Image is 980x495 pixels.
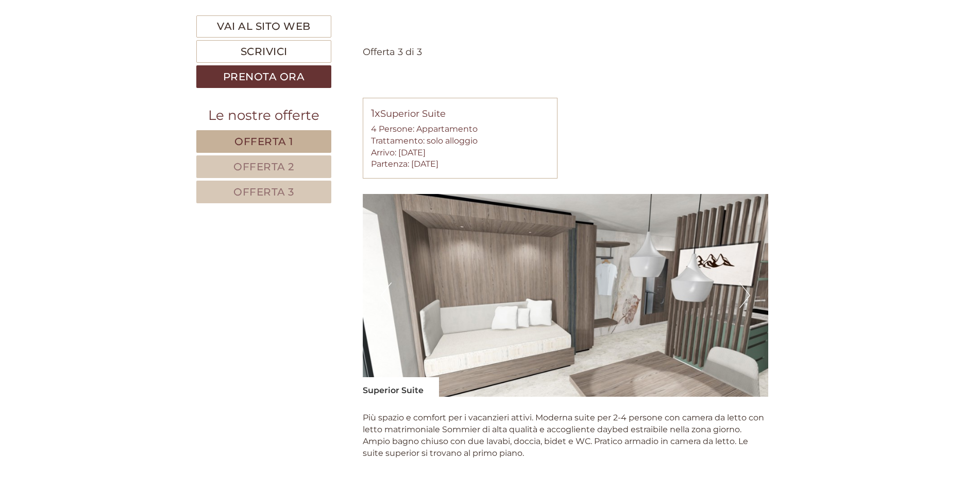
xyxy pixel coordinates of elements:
[196,40,331,63] a: Scrivici
[739,282,750,308] button: Next
[371,136,425,146] small: Trattamento:
[234,135,293,148] span: Offerta 1
[398,148,426,157] b: [DATE]
[363,377,439,397] div: Superior Suite
[411,159,438,169] b: [DATE]
[416,124,478,134] b: Appartamento
[233,186,294,198] span: Offerta 3
[427,136,478,146] b: solo alloggio
[363,412,769,459] p: Più spazio e comfort per i vacanzieri attivi. Moderna suite per 2-4 persone con camera da letto c...
[363,63,421,82] div: Offerta 3
[371,107,380,119] b: 1x
[371,106,550,123] div: Superior Suite
[196,65,331,88] a: Prenota ora
[363,194,769,397] img: image
[381,282,392,308] button: Previous
[363,46,422,58] span: Offerta 3 di 3
[371,124,414,134] small: 4 Persone:
[233,161,294,173] span: Offerta 2
[196,106,331,125] div: Le nostre offerte
[371,148,396,157] small: Arrivo:
[371,159,409,169] small: Partenza:
[196,15,331,38] a: Vai al sito web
